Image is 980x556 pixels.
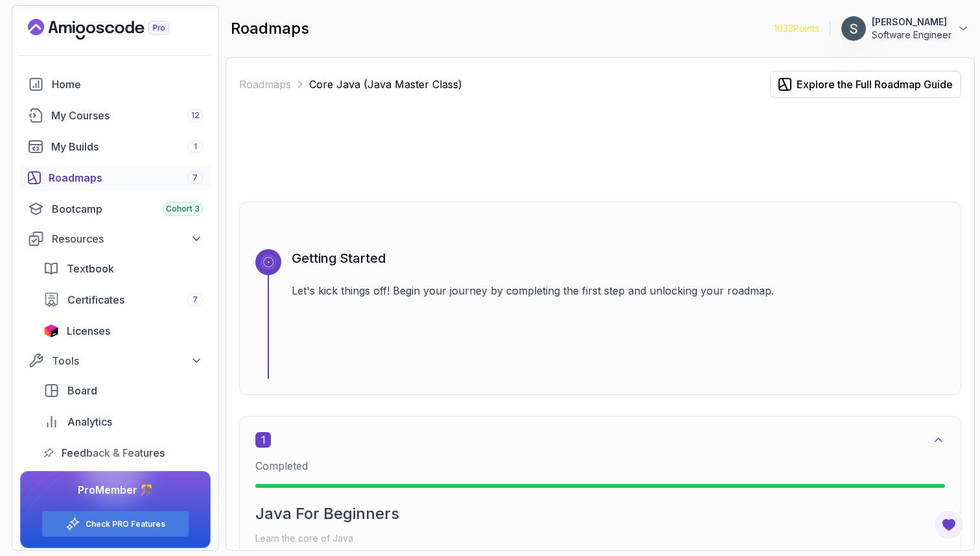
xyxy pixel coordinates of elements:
div: Explore the Full Roadmap Guide [797,77,953,92]
span: Cohort 3 [166,204,200,214]
a: feedback [36,440,211,466]
a: Check PRO Features [86,519,165,529]
div: Resources [52,231,203,247]
iframe: chat widget [926,504,967,543]
a: board [36,378,211,404]
a: Roadmaps [239,77,291,92]
a: textbook [36,256,211,282]
button: user profile image[PERSON_NAME]Software Engineer [841,16,970,42]
span: 1 [255,432,271,448]
div: My Courses [51,108,203,123]
span: 7 [192,295,198,305]
button: Explore the Full Roadmap Guide [770,71,961,98]
div: Bootcamp [52,201,203,217]
p: [PERSON_NAME] [872,16,951,29]
h2: roadmaps [231,18,309,39]
a: licenses [36,318,211,344]
span: 12 [191,110,200,121]
a: courses [20,103,211,128]
a: builds [20,134,211,160]
span: Board [67,383,97,398]
img: jetbrains icon [43,324,59,337]
iframe: chat widget [734,228,967,498]
span: Textbook [67,261,114,276]
div: Tools [52,353,203,369]
p: Learn the core of Java [255,529,945,548]
p: Software Engineer [872,29,951,42]
span: Feedback & Features [62,445,165,461]
a: bootcamp [20,196,211,222]
a: certificates [36,287,211,313]
button: Tools [20,349,211,372]
a: home [20,71,211,97]
div: Home [52,77,203,92]
button: Check PRO Features [41,511,189,537]
h2: Java For Beginners [255,503,945,524]
a: roadmaps [20,165,211,191]
span: Certificates [67,292,124,308]
span: 7 [192,173,198,183]
p: Core Java (Java Master Class) [309,77,462,92]
div: My Builds [51,139,203,154]
span: 1 [194,141,197,152]
a: analytics [36,409,211,435]
span: Completed [255,459,308,472]
span: Licenses [67,323,110,339]
p: Let's kick things off! Begin your journey by completing the first step and unlocking your roadmap. [292,283,945,298]
p: 1033 Points [774,22,819,35]
a: Landing page [28,19,199,40]
img: user profile image [841,16,866,41]
button: Resources [20,227,211,250]
div: Roadmaps [49,170,203,186]
h3: Getting Started [292,249,945,267]
span: Analytics [67,414,112,429]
